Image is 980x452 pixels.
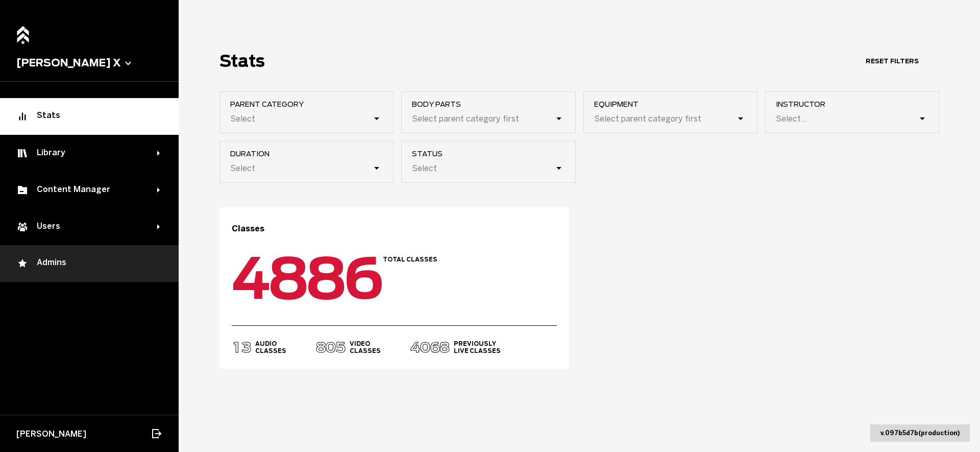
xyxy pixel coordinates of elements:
span: 8 [315,339,327,356]
span: Body parts [412,100,575,108]
h1: Stats [219,51,265,71]
span: 8 [305,245,348,312]
h4: Previously Live Classes [454,340,501,354]
div: Content Manager [16,184,157,196]
button: Log out [145,422,167,445]
div: Users [16,221,157,233]
h4: Total Classes [383,256,437,263]
div: Select [230,114,255,124]
span: [PERSON_NAME] [16,429,86,439]
span: 8 [267,245,310,312]
span: 5 [335,339,346,356]
span: 6 [429,339,440,356]
span: 4 [410,339,421,356]
div: Stats [16,110,162,123]
div: Select [412,163,437,173]
div: Admins [16,257,162,270]
h3: Classes [232,224,557,233]
h4: Video Classes [350,340,381,354]
span: 0 [420,339,431,356]
div: Select... [776,114,807,124]
span: instructor [776,100,939,108]
span: 8 [439,339,450,356]
button: Reset Filters [845,52,939,70]
span: Equipment [594,100,757,108]
span: 6 [342,245,386,312]
span: 1 [231,339,242,356]
div: Library [16,147,157,159]
span: duration [230,150,393,158]
span: 0 [325,339,336,356]
div: v. 097b5d7b ( production ) [870,424,970,442]
span: 4 [229,245,273,312]
div: Select [230,163,255,173]
button: [PERSON_NAME] X [16,57,162,69]
span: Status [412,150,575,158]
span: Parent Category [230,100,393,108]
h4: Audio Classes [255,340,286,354]
span: 3 [241,339,252,356]
a: Home [14,20,32,42]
